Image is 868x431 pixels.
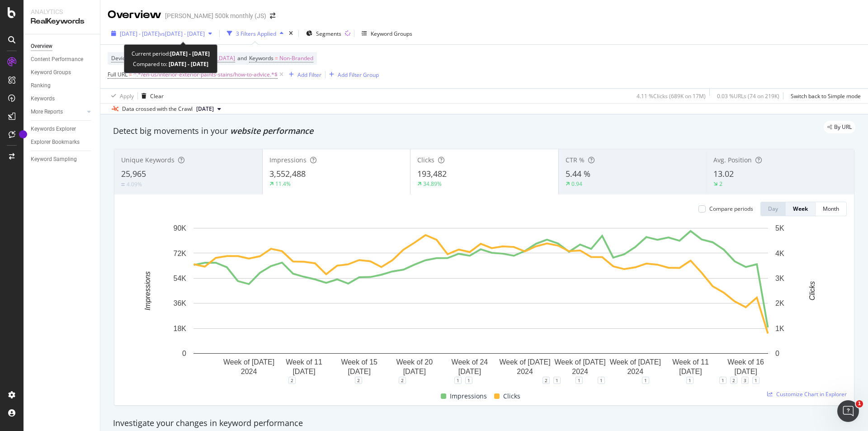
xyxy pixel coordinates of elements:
text: Week of [DATE] [555,358,606,366]
div: Switch back to Simple mode [791,92,861,100]
div: 3 Filters Applied [236,30,276,38]
div: 1 [642,377,649,384]
div: Keywords Explorer [31,124,76,134]
div: 1 [553,377,561,384]
div: Keywords [31,94,55,104]
div: Add Filter [297,71,321,79]
a: Ranking [31,81,94,90]
div: legacy label [824,121,855,133]
span: Full URL [108,71,127,78]
b: [DATE] - [DATE] [170,50,210,57]
text: Week of [DATE] [499,358,550,366]
div: Ranking [31,81,51,90]
text: 2024 [241,368,257,375]
text: 3K [775,275,784,282]
button: Add Filter [285,69,321,80]
span: = [129,71,132,78]
text: Week of [DATE] [223,358,274,366]
div: 1 [465,377,472,384]
button: Clear [138,89,164,103]
button: Segments [302,26,345,41]
text: 2024 [517,368,533,375]
text: Week of 15 [341,358,377,366]
button: [DATE] - [DATE]vs[DATE] - [DATE] [108,26,216,41]
text: 2024 [572,368,588,375]
div: 4.11 % Clicks ( 689K on 17M ) [637,92,706,100]
text: Impressions [144,271,151,310]
span: Unique Keywords [121,156,175,164]
text: 54K [174,275,187,282]
svg: A chart. [122,223,840,380]
text: 1K [775,325,784,332]
div: [PERSON_NAME] 500k monthly (JS) [165,11,266,20]
text: 5K [775,224,784,232]
text: 36K [174,299,187,307]
div: Compared to: [133,59,208,69]
div: 2 [288,377,296,384]
div: Apply [120,92,134,100]
div: 0.94 [571,180,582,188]
text: [DATE] [403,368,426,375]
a: Keyword Sampling [31,155,94,164]
text: 72K [174,249,187,257]
div: 1 [576,377,583,384]
div: 1 [598,377,605,384]
a: Content Performance [31,55,94,64]
span: 5.44 % [566,168,590,179]
span: Keywords [249,54,274,62]
text: [DATE] [348,368,371,375]
div: 1 [454,377,462,384]
div: Keyword Groups [31,68,71,77]
div: 1 [752,377,759,384]
div: Day [768,205,778,213]
text: [DATE] [292,368,315,375]
text: Week of 16 [727,358,764,366]
div: Content Performance [31,55,83,64]
div: Keyword Sampling [31,155,77,164]
div: RealKeywords [31,16,93,27]
div: Analytics [31,7,93,16]
div: arrow-right-arrow-left [270,13,275,19]
div: 2 [542,377,550,384]
div: Compare periods [709,205,753,213]
iframe: Intercom live chat [837,400,859,422]
div: Data crossed with the Crawl [122,105,193,113]
span: Clicks [417,156,434,164]
div: 4.09% [127,180,142,188]
div: 2 [719,180,722,188]
text: 0 [182,350,186,357]
div: Overview [31,42,52,51]
span: Device [111,54,128,62]
text: 4K [775,249,784,257]
div: 0.03 % URLs ( 74 on 219K ) [717,92,779,100]
a: Overview [31,42,94,51]
span: and [237,54,247,62]
button: 3 Filters Applied [223,26,287,41]
span: Non-Branded [279,52,313,65]
button: Week [786,202,816,216]
span: Segments [316,30,341,38]
text: [DATE] [458,368,481,375]
span: Clicks [503,391,520,402]
a: Keywords Explorer [31,124,94,134]
button: Month [816,202,847,216]
div: Overview [108,7,161,23]
span: CTR % [566,156,585,164]
text: 0 [775,350,779,357]
span: Customize Chart in Explorer [776,390,847,398]
text: [DATE] [679,368,702,375]
div: 1 [686,377,693,384]
div: 11.4% [275,180,291,188]
button: Add Filter Group [325,69,379,80]
text: Week of 24 [452,358,488,366]
span: 1 [856,400,863,407]
button: [DATE] [193,104,225,114]
div: Investigate your changes in keyword performance [113,417,855,429]
div: Clear [150,92,164,100]
text: Week of 11 [286,358,322,366]
div: Tooltip anchor [19,130,27,138]
span: Avg. Position [713,156,752,164]
text: Week of 20 [396,358,433,366]
div: 3 [741,377,749,384]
